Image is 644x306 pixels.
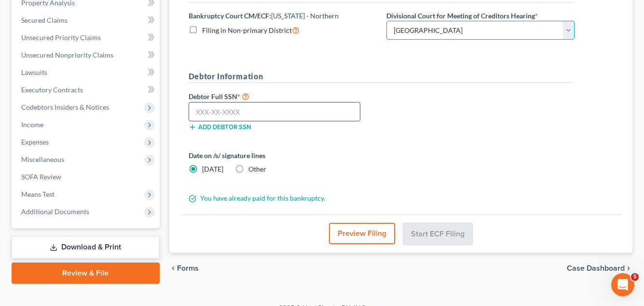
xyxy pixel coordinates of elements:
span: [US_STATE] - Northern [271,12,339,20]
span: 5 [631,273,639,281]
a: Unsecured Priority Claims [14,29,160,46]
iframe: Intercom live chat [611,273,634,296]
span: Executory Contracts [21,86,83,94]
span: Lawsuits [21,68,47,76]
span: Other [248,165,266,173]
div: You have already paid for this bankruptcy. [184,193,579,203]
a: Secured Claims [14,12,160,29]
span: Codebtors Insiders & Notices [21,103,109,111]
span: SOFA Review [21,173,61,181]
span: Forms [177,264,199,272]
span: Case Dashboard [567,264,625,272]
span: Expenses [21,138,49,146]
a: SOFA Review [14,168,160,186]
i: chevron_right [625,264,632,272]
label: Debtor Full SSN [184,90,382,102]
span: Secured Claims [21,16,68,24]
label: Date on /s/ signature lines [189,150,377,160]
input: XXX-XX-XXXX [189,102,360,121]
span: Additional Documents [21,207,89,216]
span: Filing in Non-primary District [202,26,292,34]
span: Means Test [21,190,55,198]
button: Start ECF Filing [403,223,473,245]
a: Case Dashboard chevron_right [567,264,632,272]
a: Review & File [12,262,160,284]
button: Preview Filing [329,223,395,244]
a: Lawsuits [14,64,160,81]
i: chevron_left [169,264,177,272]
span: Income [21,120,43,129]
label: Divisional Court for Meeting of Creditors Hearing [386,11,538,21]
label: Bankruptcy Court CM/ECF: [189,11,339,21]
span: Unsecured Nonpriority Claims [21,51,113,59]
h5: Debtor Information [189,71,575,83]
a: Unsecured Nonpriority Claims [14,46,160,64]
a: Executory Contracts [14,81,160,99]
span: [DATE] [202,165,223,173]
button: chevron_left Forms [169,264,212,272]
span: Miscellaneous [21,155,64,163]
span: Unsecured Priority Claims [21,33,101,42]
a: Download & Print [12,236,160,259]
button: Add debtor SSN [189,123,251,131]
